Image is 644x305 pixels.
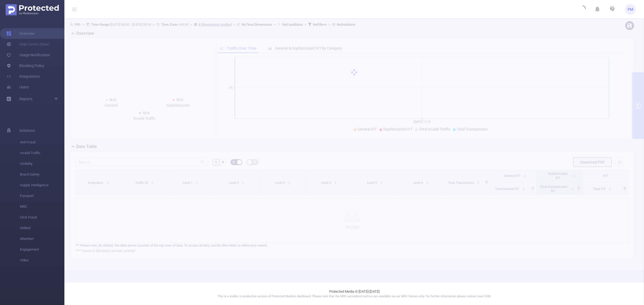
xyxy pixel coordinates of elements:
[78,294,631,299] p: This is a stable, in production version of Protected Media's dashboard. Please note that the MRC ...
[6,60,44,71] a: Blocking Policy
[20,137,64,148] span: Anti-Fraud
[6,28,35,39] a: Overview
[628,4,633,15] span: PM
[20,223,64,233] span: Unified
[20,244,64,255] span: Engagement
[20,158,64,169] span: Visibility
[20,233,64,244] span: Attention
[6,50,50,60] a: Usage Notification
[6,71,40,82] a: Integrations
[19,125,35,136] span: Solutions
[20,201,64,212] span: MRC
[20,148,64,158] span: Invalid Traffic
[19,97,32,101] span: Reports
[20,180,64,191] span: Supply Intelligence
[20,169,64,180] span: Brand Safety
[579,6,586,13] i: icon: loading
[6,82,29,92] a: Users
[20,191,64,201] span: Passport
[20,212,64,223] span: Click Fraud
[6,4,59,15] img: Protected Media
[20,255,64,266] span: Video
[64,282,644,305] footer: Protected Media © [DATE]-[DATE]
[19,94,32,104] a: Reports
